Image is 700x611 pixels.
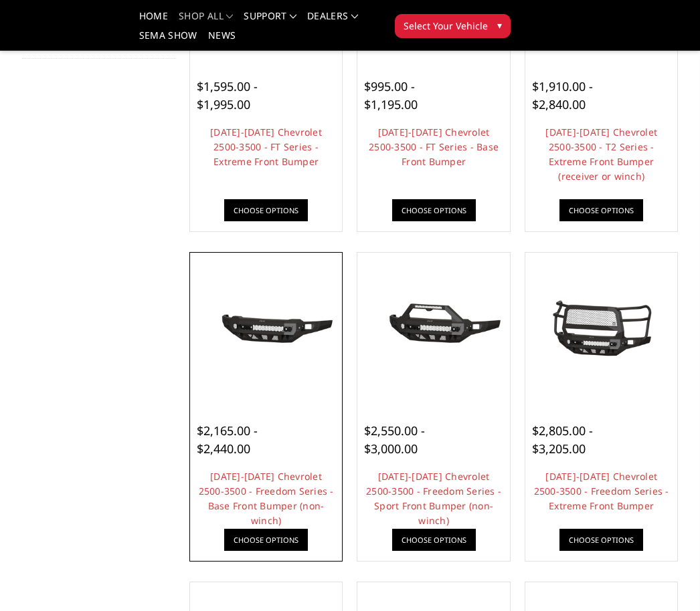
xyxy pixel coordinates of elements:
a: [DATE]-[DATE] Chevrolet 2500-3500 - Freedom Series - Extreme Front Bumper [534,470,669,512]
a: Choose Options [224,529,308,551]
a: [DATE]-[DATE] Chevrolet 2500-3500 - Freedom Series - Sport Front Bumper (non-winch) [366,470,501,527]
a: Choose Options [392,529,476,551]
span: $1,595.00 - $1,995.00 [197,78,258,112]
a: Home [139,11,168,31]
a: [DATE]-[DATE] Chevrolet 2500-3500 - FT Series - Extreme Front Bumper [210,126,322,168]
img: 2024-2025 Chevrolet 2500-3500 - Freedom Series - Extreme Front Bumper [529,294,675,362]
a: Support [244,11,296,31]
a: Choose Options [392,199,476,221]
img: 2024-2025 Chevrolet 2500-3500 - Freedom Series - Sport Front Bumper (non-winch) [361,294,507,362]
a: Choose Options [559,199,643,221]
span: Select Your Vehicle [404,19,488,33]
a: 2024-2025 Chevrolet 2500-3500 - Freedom Series - Base Front Bumper (non-winch) [193,256,339,402]
button: Select Your Vehicle [395,14,511,38]
img: 2024-2025 Chevrolet 2500-3500 - Freedom Series - Base Front Bumper (non-winch) [193,294,339,362]
a: 2024-2025 Chevrolet 2500-3500 - Freedom Series - Extreme Front Bumper [529,256,675,402]
a: 2024-2025 Chevrolet 2500-3500 - Freedom Series - Sport Front Bumper (non-winch) [361,256,507,402]
span: ▾ [497,18,502,32]
a: SEMA Show [139,31,197,50]
span: $2,805.00 - $3,205.00 [532,422,593,457]
span: $1,910.00 - $2,840.00 [532,78,593,112]
span: $2,165.00 - $2,440.00 [197,422,258,457]
a: News [208,31,236,50]
a: shop all [179,11,233,31]
a: [DATE]-[DATE] Chevrolet 2500-3500 - Freedom Series - Base Front Bumper (non-winch) [199,470,334,527]
span: $2,550.00 - $3,000.00 [364,422,425,457]
a: [DATE]-[DATE] Chevrolet 2500-3500 - FT Series - Base Front Bumper [369,126,499,168]
a: Dealers [307,11,358,31]
a: Choose Options [559,529,643,551]
a: Choose Options [224,199,308,221]
span: $995.00 - $1,195.00 [364,78,418,112]
a: [DATE]-[DATE] Chevrolet 2500-3500 - T2 Series - Extreme Front Bumper (receiver or winch) [545,126,657,182]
